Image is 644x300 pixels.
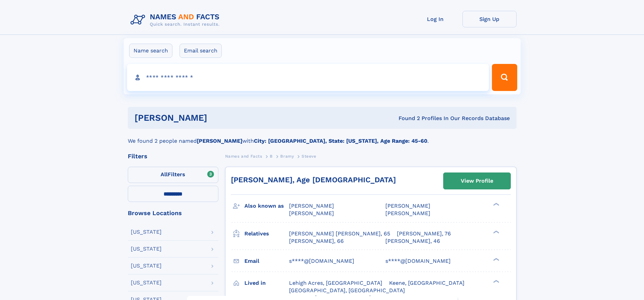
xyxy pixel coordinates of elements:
[289,280,382,286] span: Lehigh Acres, [GEOGRAPHIC_DATA]
[244,228,289,239] h3: Relatives
[131,263,162,269] div: [US_STATE]
[128,153,218,159] div: Filters
[131,246,162,252] div: [US_STATE]
[444,173,510,189] a: View Profile
[131,229,162,235] div: [US_STATE]
[161,171,168,178] span: All
[461,173,493,189] div: View Profile
[385,237,440,245] a: [PERSON_NAME], 46
[408,11,462,27] a: Log In
[197,138,242,144] b: [PERSON_NAME]
[462,11,517,27] a: Sign Up
[244,200,289,212] h3: Also known as
[131,280,162,285] div: [US_STATE]
[289,237,344,245] a: [PERSON_NAME], 66
[225,152,262,160] a: Names and Facts
[289,287,405,294] span: [GEOGRAPHIC_DATA], [GEOGRAPHIC_DATA]
[492,279,500,283] div: ❯
[289,210,334,216] span: [PERSON_NAME]
[270,152,273,160] a: B
[385,210,430,216] span: [PERSON_NAME]
[280,152,294,160] a: Bramy
[128,129,517,145] div: We found 2 people named with .
[492,64,517,91] button: Search Button
[128,11,225,29] img: Logo Names and Facts
[128,210,218,216] div: Browse Locations
[180,44,222,58] label: Email search
[397,230,451,237] a: [PERSON_NAME], 76
[128,167,218,183] label: Filters
[135,114,303,122] h1: [PERSON_NAME]
[303,115,510,122] div: Found 2 Profiles In Our Records Database
[127,64,489,91] input: search input
[244,277,289,289] h3: Lived in
[289,203,334,209] span: [PERSON_NAME]
[389,280,464,286] span: Keene, [GEOGRAPHIC_DATA]
[244,255,289,267] h3: Email
[231,176,396,184] a: [PERSON_NAME], Age [DEMOGRAPHIC_DATA]
[254,138,427,144] b: City: [GEOGRAPHIC_DATA], State: [US_STATE], Age Range: 45-60
[280,154,294,159] span: Bramy
[289,230,390,237] a: [PERSON_NAME] [PERSON_NAME], 65
[492,202,500,207] div: ❯
[385,203,430,209] span: [PERSON_NAME]
[492,257,500,261] div: ❯
[492,230,500,234] div: ❯
[270,154,273,159] span: B
[129,44,172,58] label: Name search
[302,154,316,159] span: Steeve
